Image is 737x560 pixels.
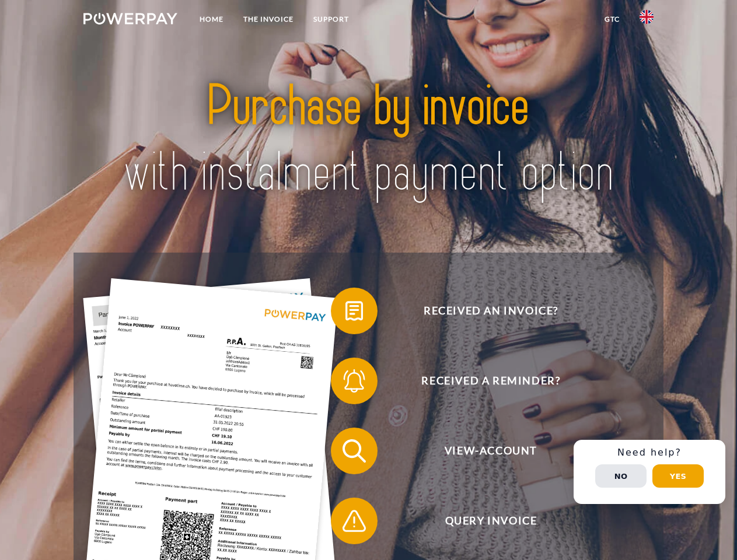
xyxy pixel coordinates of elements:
div: Schnellhilfe [574,440,725,504]
a: GTC [595,9,630,30]
span: Query Invoice [348,498,634,544]
button: View-Account [331,428,634,474]
img: title-powerpay_en.svg [111,56,626,223]
img: logo-powerpay-white.svg [83,13,177,24]
span: Received an invoice? [348,288,634,334]
img: qb_warning.svg [340,506,369,535]
span: View-Account [348,428,634,474]
a: THE INVOICE [233,9,303,30]
img: qb_bell.svg [340,366,369,395]
span: Received a reminder? [348,358,634,404]
img: qb_bill.svg [340,296,369,325]
a: Support [303,9,359,30]
button: Received an invoice? [331,288,634,334]
img: qb_search.svg [340,436,369,466]
button: No [595,464,647,488]
button: Yes [652,464,704,488]
button: Received a reminder? [331,358,634,404]
h3: Need help? [581,447,718,459]
button: Query Invoice [331,498,634,544]
a: Home [190,9,233,30]
img: en [640,10,654,24]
